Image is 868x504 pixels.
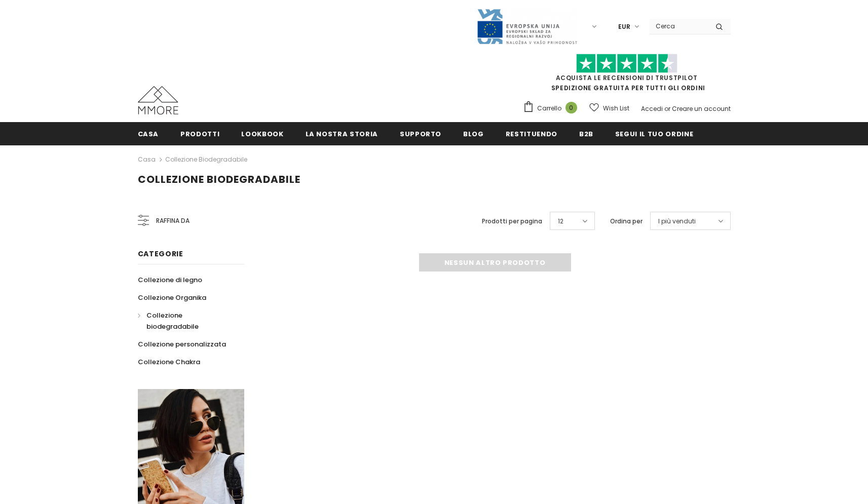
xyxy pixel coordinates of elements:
[180,129,219,139] span: Prodotti
[506,122,557,145] a: Restituendo
[672,104,731,113] a: Creare un account
[138,335,226,353] a: Collezione personalizzata
[146,311,199,331] span: Collezione biodegradabile
[589,99,629,117] a: Wish List
[241,129,283,139] span: Lookbook
[400,122,441,145] a: supporto
[138,122,159,145] a: Casa
[156,215,190,226] span: Raffina da
[463,122,484,145] a: Blog
[306,129,378,139] span: La nostra storia
[138,271,202,289] a: Collezione di legno
[482,216,542,226] label: Prodotti per pagina
[138,86,178,114] img: Casi MMORE
[138,129,159,139] span: Casa
[306,122,378,145] a: La nostra storia
[138,306,233,335] a: Collezione biodegradabile
[579,122,593,145] a: B2B
[138,172,300,186] span: Collezione biodegradabile
[523,101,582,116] a: Carrello 0
[165,155,247,164] a: Collezione biodegradabile
[138,153,156,166] a: Casa
[138,339,226,349] span: Collezione personalizzata
[610,216,643,226] label: Ordina per
[241,122,283,145] a: Lookbook
[556,73,698,82] a: Acquista le recensioni di TrustPilot
[138,249,183,259] span: Categorie
[400,129,441,139] span: supporto
[565,102,577,113] span: 0
[138,275,202,285] span: Collezione di legno
[603,103,629,113] span: Wish List
[579,129,593,139] span: B2B
[615,122,693,145] a: Segui il tuo ordine
[576,54,677,73] img: Fidati di Pilot Stars
[658,216,696,226] span: I più venduti
[138,353,200,371] a: Collezione Chakra
[180,122,219,145] a: Prodotti
[506,129,557,139] span: Restituendo
[615,129,693,139] span: Segui il tuo ordine
[664,104,670,113] span: or
[138,289,206,306] a: Collezione Organika
[463,129,484,139] span: Blog
[618,22,630,32] span: EUR
[476,8,578,45] img: Javni Razpis
[476,22,578,30] a: Javni Razpis
[641,104,663,113] a: Accedi
[138,293,206,302] span: Collezione Organika
[138,357,200,367] span: Collezione Chakra
[558,216,563,226] span: 12
[650,19,708,33] input: Search Site
[537,103,561,113] span: Carrello
[523,58,731,92] span: SPEDIZIONE GRATUITA PER TUTTI GLI ORDINI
